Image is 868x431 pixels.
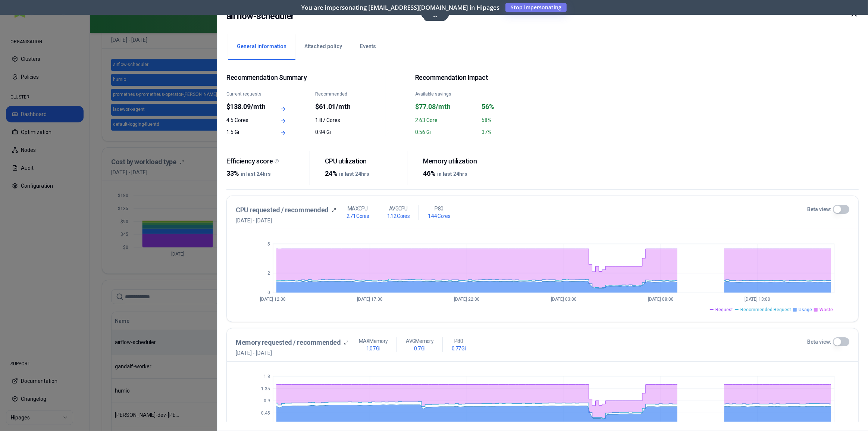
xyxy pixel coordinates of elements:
[226,74,355,82] span: Recommendation Summary
[315,101,355,112] div: $61.01/mth
[236,337,341,348] h3: Memory requested / recommended
[454,297,480,302] tspan: [DATE] 22:00
[435,205,443,212] p: P80
[452,345,466,352] h1: 0.77 Gi
[406,337,433,345] p: AVG Memory
[236,349,348,357] span: [DATE] - [DATE]
[415,116,477,124] div: 2.63 Core
[226,157,304,166] div: Efficiency score
[415,74,543,82] h2: Recommendation Impact
[264,374,270,379] tspan: 1.8
[315,128,355,136] div: 0.94 Gi
[387,212,410,220] h1: 1.12 Cores
[325,157,402,166] div: CPU utilization
[226,9,294,23] h2: airflow-scheduler
[264,398,270,403] tspan: 0.9
[807,338,831,346] label: Beta view:
[261,386,270,391] tspan: 1.35
[799,307,812,313] span: Usage
[228,34,295,60] button: General information
[482,101,543,112] div: 56%
[325,168,402,179] div: 24%
[423,168,500,179] div: 46%
[482,116,543,124] div: 58%
[226,168,304,179] div: 33%
[482,128,543,136] div: 37%
[415,91,477,97] div: Available savings
[226,128,266,136] div: 1.5 Gi
[236,205,329,215] h3: CPU requested / recommended
[339,171,369,177] span: in last 24hrs
[414,345,425,352] h1: 0.7 Gi
[807,206,831,213] label: Beta view:
[267,241,270,247] tspan: 5
[236,217,336,224] span: [DATE] - [DATE]
[315,91,355,97] div: Recommended
[260,297,286,302] tspan: [DATE] 12:00
[226,91,266,97] div: Current requests
[347,212,369,220] h1: 2.71 Cores
[226,116,266,124] div: 4.5 Cores
[357,297,383,302] tspan: [DATE] 17:00
[348,205,368,212] p: MAX CPU
[351,34,385,60] button: Events
[295,34,351,60] button: Attached policy
[389,205,408,212] p: AVG CPU
[226,101,266,112] div: $138.09/mth
[551,297,577,302] tspan: [DATE] 03:00
[437,171,467,177] span: in last 24hrs
[415,101,477,112] div: $77.08/mth
[415,128,477,136] div: 0.56 Gi
[315,116,355,124] div: 1.87 Cores
[740,307,791,313] span: Recommended Request
[428,212,450,220] h1: 1.44 Cores
[715,307,733,313] span: Request
[423,157,500,166] div: Memory utilization
[358,337,388,345] p: MAX Memory
[366,345,380,352] h1: 1.07 Gi
[261,410,270,416] tspan: 0.45
[267,271,270,276] tspan: 2
[745,297,770,302] tspan: [DATE] 13:00
[267,290,270,295] tspan: 0
[648,297,674,302] tspan: [DATE] 08:00
[454,337,463,345] p: P80
[820,307,833,313] span: Waste
[241,171,271,177] span: in last 24hrs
